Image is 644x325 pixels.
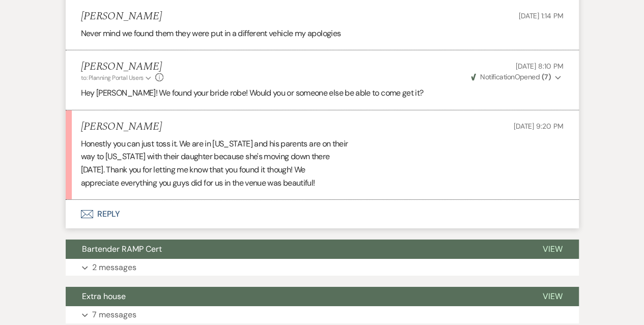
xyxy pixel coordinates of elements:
[82,244,162,254] span: Bartender RAMP Cert
[543,244,563,254] span: View
[66,259,579,276] button: 2 messages
[92,308,136,321] p: 7 messages
[471,72,551,81] span: Opened
[81,86,564,100] p: Hey [PERSON_NAME]! We found your bride robe! Would you or someone else be able to come get it?
[81,137,564,189] div: Honestly you can just toss it. We are in [US_STATE] and his parents are on their way to [US_STATE...
[92,261,136,274] p: 2 messages
[526,240,579,259] button: View
[81,121,162,133] h5: [PERSON_NAME]
[82,291,126,302] span: Extra house
[66,200,579,228] button: Reply
[66,240,526,259] button: Bartender RAMP Cert
[81,27,564,40] div: Never mind we found them they were put in a different vehicle my apologies
[81,74,144,82] span: to: Planning Portal Users
[81,61,164,73] h5: [PERSON_NAME]
[66,287,526,306] button: Extra house
[81,73,153,82] button: to: Planning Portal Users
[81,10,162,23] h5: [PERSON_NAME]
[480,72,514,81] span: Notification
[66,306,579,323] button: 7 messages
[541,72,550,81] strong: ( 7 )
[515,62,563,71] span: [DATE] 8:10 PM
[543,291,563,302] span: View
[513,122,563,131] span: [DATE] 9:20 PM
[518,11,563,20] span: [DATE] 1:14 PM
[526,287,579,306] button: View
[469,72,564,82] button: NotificationOpened (7)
